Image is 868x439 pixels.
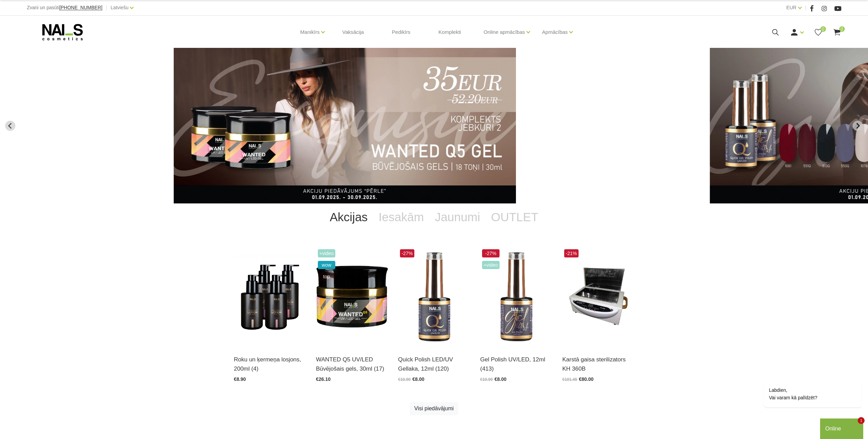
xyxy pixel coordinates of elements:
[5,121,15,131] button: Previous slide
[111,3,128,12] a: Latviešu
[173,48,694,203] li: 5 of 13
[562,248,634,346] img: Karstā gaisa sterilizatoru var izmantot skaistumkopšanas salonos, manikīra kabinetos, ēdināšanas ...
[59,5,102,10] a: [PHONE_NUMBER]
[833,28,841,37] a: 0
[480,248,552,346] img: Ilgnoturīga, intensīvi pigmentēta gellaka. Viegli klājas, lieliski žūst, nesaraujas, neatkāpjas n...
[59,5,102,10] span: [PHONE_NUMBER]
[316,355,388,373] a: WANTED Q5 UV/LED Būvējošais gels, 30ml (17)
[398,377,411,382] span: €10.90
[480,377,493,382] span: €10.90
[564,249,579,257] span: -21%
[814,28,822,37] a: 0
[433,16,467,49] a: Komplekti
[386,16,416,49] a: Pedikīrs
[318,249,336,257] span: +Video
[410,402,458,415] a: Visi piedāvājumi
[234,355,306,373] a: Roku un ķermeņa losjons, 200ml (4)
[741,319,865,415] iframe: chat widget
[106,3,107,12] span: |
[398,248,470,346] img: Ātri, ērti un vienkārši!Intensīvi pigmentēta gellaka, kas perfekti klājas arī vienā slānī, tādā v...
[494,376,506,382] span: €8.00
[839,26,845,32] span: 0
[482,261,500,269] span: +Video
[316,376,331,382] span: €26.10
[316,248,388,346] img: Gels WANTED NAILS cosmetics tehniķu komanda ir radījusi gelu, kas ilgi jau ir katra meistara mekl...
[373,203,429,231] a: Iesakām
[412,376,424,382] span: €8.00
[398,355,470,373] a: Quick Polish LED/UV Gellaka, 12ml (120)
[480,355,552,373] a: Gel Polish UV/LED, 12ml (413)
[300,18,320,46] a: Manikīrs
[542,18,568,46] a: Apmācības
[429,203,485,231] a: Jaunumi
[318,261,336,269] span: wow
[483,18,525,46] a: Online apmācības
[234,376,246,382] span: €8.90
[318,272,336,281] span: top
[786,3,796,12] a: EUR
[234,248,306,346] img: BAROJOŠS roku un ķermeņa LOSJONSBALI COCONUT barojošs roku un ķermeņa losjons paredzēts jebkura t...
[853,121,863,131] button: Next slide
[482,249,500,257] span: -27%
[324,203,373,231] a: Akcijas
[820,26,826,32] span: 0
[337,16,369,49] a: Vaksācija
[562,355,634,373] a: Karstā gaisa sterilizators KH 360B
[27,3,102,12] div: Zvani un pasūti
[562,377,577,382] span: €101.45
[820,417,865,439] iframe: chat widget
[579,376,594,382] span: €80.00
[485,203,544,231] a: OUTLET
[805,3,806,12] span: |
[400,249,415,257] span: -27%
